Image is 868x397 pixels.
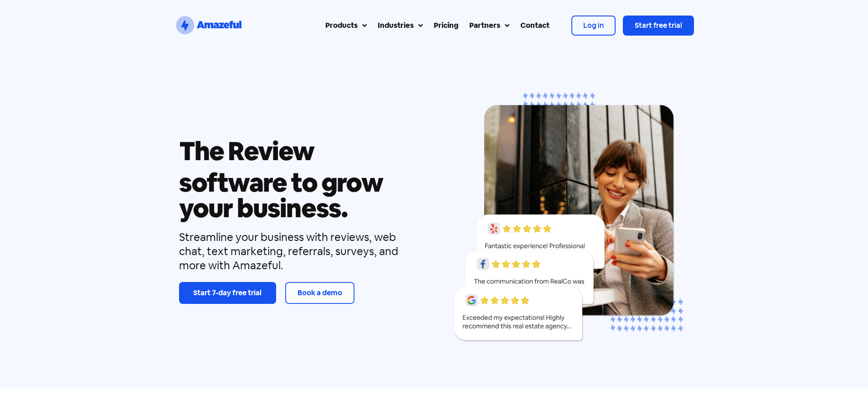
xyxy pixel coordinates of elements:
a: SVG link [175,15,243,37]
div: 1 of 5 [447,85,689,355]
span: The [179,136,224,166]
a: Partners [464,15,515,37]
a: Start free trial [623,16,694,36]
a: Products [320,15,372,37]
div: Streamline your business with reviews, web chat, text marketing, referrals, surveys, and more wit... [179,230,421,273]
a: Book a demo [285,282,354,304]
a: Log in [571,16,616,36]
span: Log in [583,21,604,30]
a: Industries [372,15,428,37]
a: Start 7-day free trial [179,282,276,304]
div: Partners [469,20,500,31]
img: Reviews 2 [447,85,689,355]
a: Pricing [428,15,464,37]
span: Book a demo [298,288,342,298]
div: Products [325,20,358,31]
span: Start 7-day free trial [193,288,262,298]
div: Industries [378,20,414,31]
span: Start free trial [635,21,682,30]
div: Pricing [434,20,458,31]
div: Contact [520,20,550,31]
h1: software to grow your business. [179,170,421,221]
a: Contact [515,15,555,37]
